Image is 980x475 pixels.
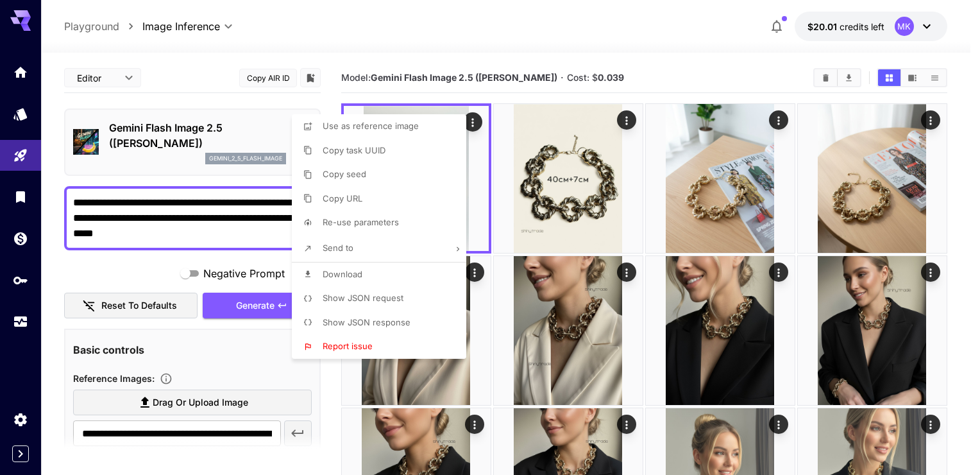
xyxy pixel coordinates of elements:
[323,269,362,279] span: Download
[323,317,410,327] span: Show JSON response
[323,145,385,155] span: Copy task UUID
[323,243,353,253] span: Send to
[323,293,403,303] span: Show JSON request
[323,193,362,203] span: Copy URL
[323,169,366,179] span: Copy seed
[323,341,373,351] span: Report issue
[323,217,399,227] span: Re-use parameters
[323,121,419,131] span: Use as reference image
